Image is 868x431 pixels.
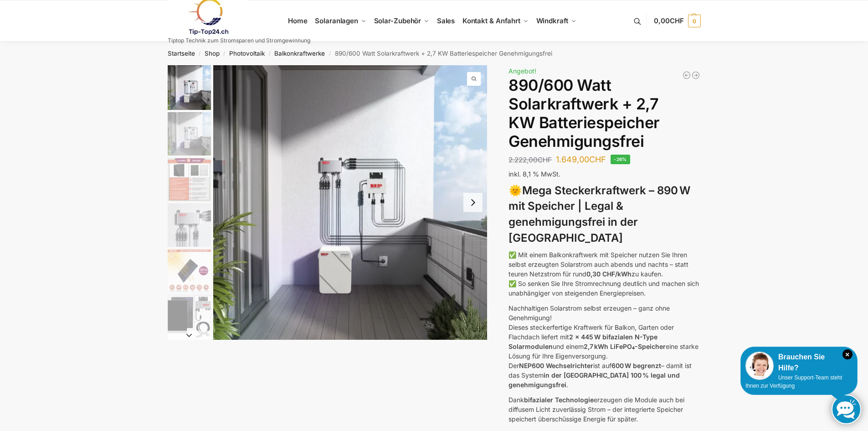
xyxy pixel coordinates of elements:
[508,250,700,298] p: ✅ Mit einem Balkonkraftwerk mit Speicher nutzen Sie Ihren selbst erzeugten Solarstrom auch abends...
[168,249,211,292] img: Bificial 30 % mehr Leistung
[165,293,211,339] li: 6 / 12
[611,362,661,369] strong: 600 W begrenzt
[688,15,701,27] span: 0
[508,395,700,424] p: Dank erzeugen die Module auch bei diffusem Licht zuverlässig Strom – der integrierte Speicher spe...
[524,396,594,404] strong: bifazialer Technologie
[151,42,717,65] nav: Breadcrumb
[370,0,433,42] a: Solar-Zubehör
[532,0,580,42] a: Windkraft
[325,50,334,57] span: /
[842,349,853,359] i: Schließen
[165,202,211,248] li: 4 / 12
[508,170,560,178] span: inkl. 8,1 % MwSt.
[229,50,265,57] a: Photovoltaik
[745,352,774,380] img: Customer service
[670,16,684,25] span: CHF
[168,203,211,247] img: BDS1000
[437,16,455,25] span: Sales
[165,156,211,202] li: 3 / 12
[584,343,666,350] strong: 2,7 kWh LiFePO₄-Speicher
[682,71,691,80] a: Balkonkraftwerk 600/810 Watt Fullblack
[168,38,310,43] p: Tiptop Technik zum Stromsparen und Stromgewinnung
[462,16,520,25] span: Kontakt & Anfahrt
[315,16,358,25] span: Solaranlagen
[213,65,488,340] img: Balkonkraftwerk mit 2,7kw Speicher
[168,158,211,201] img: Bificial im Vergleich zu billig Modulen
[536,16,568,25] span: Windkraft
[213,65,488,340] li: 1 / 12
[508,184,690,244] strong: Mega Steckerkraftwerk – 890 W mit Speicher | Legal & genehmigungsfrei in der [GEOGRAPHIC_DATA]
[508,76,700,151] h1: 890/600 Watt Solarkraftwerk + 2,7 KW Batteriespeicher Genehmigungsfrei
[508,333,657,350] strong: 2 x 445 W bifazialen N-Type Solarmodulen
[508,371,680,389] strong: in der [GEOGRAPHIC_DATA] 100 % legal und genehmigungsfrei
[611,155,630,164] span: -26%
[745,374,842,389] span: Unser Support-Team steht Ihnen zur Verfügung
[168,112,211,156] img: Balkonkraftwerk mit 2,7kw Speicher
[508,183,700,246] h3: 🌞
[691,71,700,80] a: Balkonkraftwerk 890 Watt Solarmodulleistung mit 2kW/h Zendure Speicher
[654,7,700,35] a: 0,00CHF 0
[519,362,593,369] strong: NEP600 Wechselrichter
[213,65,488,340] a: Steckerkraftwerk mit 2,7kwh-SpeicherBalkonkraftwerk mit 27kw Speicher
[220,50,229,57] span: /
[168,65,211,110] img: Balkonkraftwerk mit 2,7kw Speicher
[265,50,274,57] span: /
[508,303,700,389] p: Nachhaltigen Solarstrom selbst erzeugen – ganz ohne Genehmigung! Dieses steckerfertige Kraftwerk ...
[463,193,483,212] button: Next slide
[165,65,211,111] li: 1 / 12
[165,111,211,156] li: 2 / 12
[168,295,211,338] img: Balkonkraftwerk 860
[538,156,552,164] span: CHF
[458,0,532,42] a: Kontakt & Anfahrt
[433,0,458,42] a: Sales
[195,50,205,57] span: /
[168,50,195,57] a: Startseite
[589,155,606,164] span: CHF
[165,248,211,293] li: 5 / 12
[508,156,552,164] bdi: 2.222,00
[205,50,220,57] a: Shop
[745,352,853,374] div: Brauchen Sie Hilfe?
[168,331,211,340] button: Next slide
[556,155,606,164] bdi: 1.649,00
[311,0,370,42] a: Solaranlagen
[374,16,421,25] span: Solar-Zubehör
[508,67,536,75] span: Angebot!
[586,270,632,278] strong: 0,30 CHF/kWh
[165,339,211,384] li: 7 / 12
[274,50,325,57] a: Balkonkraftwerke
[654,16,683,25] span: 0,00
